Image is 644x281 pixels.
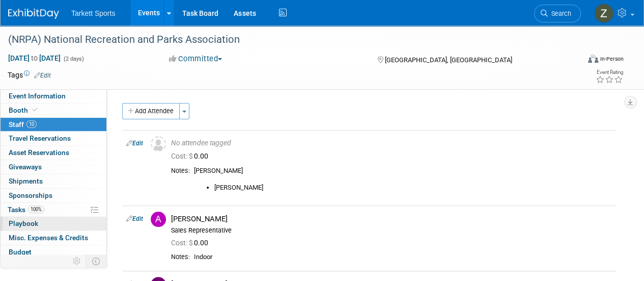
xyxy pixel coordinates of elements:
[1,146,106,160] a: Asset Reservations
[8,54,61,63] span: [DATE] [DATE]
[214,184,612,192] li: [PERSON_NAME]
[171,226,612,235] div: Sales Representative
[171,167,190,175] div: Notes:
[33,107,38,113] i: Booth reservation complete
[9,106,40,114] span: Booth
[9,92,66,100] span: Event Information
[1,203,106,217] a: Tasks100%
[151,212,166,227] img: A.jpg
[384,56,512,64] span: [GEOGRAPHIC_DATA], [GEOGRAPHIC_DATA]
[63,56,84,62] span: (2 days)
[34,72,51,79] a: Edit
[9,248,32,256] span: Budget
[8,9,59,19] img: ExhibitDay
[86,254,107,268] td: Toggle Event Tabs
[9,120,37,129] span: Staff
[9,191,52,199] span: Sponsorships
[171,152,194,160] span: Cost: $
[126,140,143,147] a: Edit
[9,148,69,157] span: Asset Reservations
[30,54,39,62] span: to
[171,253,190,261] div: Notes:
[171,139,612,148] div: No attendee tagged
[1,89,106,103] a: Event Information
[1,132,106,145] a: Travel Reservations
[9,219,38,227] span: Playbook
[1,189,106,202] a: Sponsorships
[1,174,106,188] a: Shipments
[71,9,115,17] span: Tarkett Sports
[194,253,612,262] div: Indoor
[171,239,212,247] span: 0.00
[534,5,581,22] a: Search
[126,215,143,222] a: Edit
[596,70,623,75] div: Event Rating
[9,234,88,242] span: Misc. Expenses & Credits
[1,245,106,259] a: Budget
[594,4,613,23] img: Zak Sigler
[600,55,624,63] div: In-Person
[68,254,86,268] td: Personalize Event Tab Strip
[1,118,106,132] a: Staff10
[171,152,212,160] span: 0.00
[8,206,44,214] span: Tasks
[9,163,42,171] span: Giveaways
[5,31,571,49] div: (NRPA) National Recreation and Parks Association
[8,70,51,80] td: Tags
[9,177,43,185] span: Shipments
[1,231,106,245] a: Misc. Expenses & Credits
[28,206,44,213] span: 100%
[534,53,624,68] div: Event Format
[1,217,106,231] a: Playbook
[122,103,180,119] button: Add Attendee
[9,134,71,142] span: Travel Reservations
[1,160,106,174] a: Giveaways
[26,120,37,128] span: 10
[165,54,226,64] button: Committed
[194,167,612,192] div: [PERSON_NAME]
[588,55,598,63] img: Format-Inperson.png
[151,136,166,151] img: Unassigned-User-Icon.png
[171,214,612,224] div: [PERSON_NAME]
[548,10,571,17] span: Search
[171,239,194,247] span: Cost: $
[1,104,106,117] a: Booth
